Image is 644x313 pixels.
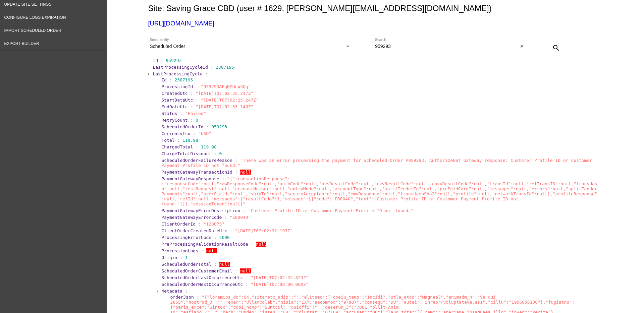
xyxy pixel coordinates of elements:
span: 959293 [211,124,227,129]
span: Status [161,111,177,116]
span: Configure logs expiration [4,15,66,20]
span: RetryCount [161,118,187,123]
span: : [235,170,238,175]
span: "[DATE]T07:02:25.247Z" [201,98,259,103]
span: null [206,248,216,253]
span: ScheduledOrderLastOccurrenceUtc [161,275,243,280]
span: ClientOrderCreatedDateUtc [161,228,227,233]
span: "959293AFgHMUnW3Qg" [201,84,251,89]
span: : [196,144,198,149]
span: : [201,248,204,253]
span: : [246,282,248,287]
span: "[DATE]T07:02:33.140Z" [196,104,253,109]
a: [URL][DOMAIN_NAME] [148,20,214,27]
span: "128075" [204,222,225,227]
span: : [235,268,238,273]
span: ScheduledOrderCustomerEmail [161,268,232,273]
span: : [196,84,198,89]
span: StartDateUtc [161,98,193,103]
span: ProcessingId [161,84,193,89]
span: 119.98 [201,144,217,149]
span: : [193,131,196,136]
span: : [243,208,246,213]
span: : [196,98,198,103]
span: Id [153,58,158,63]
span: : [191,91,193,96]
span: : [197,295,199,300]
span: "[DATE]T07:02:32.193Z" [235,228,293,233]
span: : [191,118,193,123]
span: "[DATE]T07:02:25.247Z" [196,91,253,96]
span: 0 [196,118,198,123]
span: : [205,71,208,76]
span: : [230,228,232,233]
span: 2387195 [216,65,234,70]
span: ScheduledOrderTotal [161,262,211,267]
span: 119.98 [182,138,198,143]
span: : [198,222,201,227]
span: : [235,158,238,163]
span: "[DATE]T07:00:00.000Z" [251,282,309,287]
span: "USD" [198,131,211,136]
span: "Failed" [185,111,206,116]
span: Metadata [161,289,182,294]
span: PreProcessingValidationResultCode [161,242,248,247]
span: : [214,151,217,156]
span: Total [161,138,174,143]
span: Update Site Settings [4,2,52,7]
span: : [246,275,248,280]
span: : [214,235,217,240]
mat-icon: search [552,44,560,52]
span: LastProcessingCycleId [153,65,208,70]
span: ScheduledOrderNextOccurrenceUtc [161,282,243,287]
span: ScheduledOrderId [161,124,203,129]
span: : [169,77,172,82]
span: null [219,262,230,267]
span: : [206,124,209,129]
span: CurrencyIso [161,131,190,136]
span: orderJson [170,295,194,300]
mat-icon: close [520,44,524,49]
span: Export Builder [4,41,39,46]
span: PaymentGatewayErrorDescription [161,208,240,213]
span: "{"transactionResponse":{"responseCode":null,"rawResponseCode":null,"authCode":null,"avsResultCod... [161,176,597,206]
span: PaymentGatewayErrorCode [161,215,222,220]
span: 0 [219,151,222,156]
span: : [161,58,163,63]
span: : [180,111,182,116]
h2: Site: Saving Grace CBD (user # 1629, [PERSON_NAME][EMAIL_ADDRESS][DOMAIN_NAME]) [148,4,600,13]
span: : [180,255,182,260]
span: PaymentGatewayResponse [161,176,219,181]
span: : [224,215,227,220]
span: Origin [161,255,177,260]
span: : [214,262,217,267]
span: CreatedUtc [161,91,187,96]
span: : [191,104,193,109]
span: "There was an error processing the payment for Scheduled Order #959293. AuthorizeNet Gateway resp... [161,158,592,168]
span: Scheduled Order [150,44,185,49]
span: "Customer Profile ID or Customer Payment Profile ID not found." [248,208,414,213]
button: Clear [518,43,525,50]
span: PaymentGatewayTransactionId [161,170,232,175]
span: : [251,242,254,247]
mat-select: Select entity [150,44,351,49]
span: Id [161,77,167,82]
span: LastProcessingCycle [153,71,203,76]
span: : [177,138,180,143]
span: ClientOrderId [161,222,196,227]
span: ScheduledOrderFailureReason [161,158,232,163]
span: 2387195 [175,77,193,82]
span: null [240,268,251,273]
span: ProcessingLogs [161,248,198,253]
input: Search [375,44,518,49]
span: Import Scheduled Order [4,28,61,33]
span: ChargeTotalDiscount [161,151,211,156]
span: 1 [185,255,188,260]
span: : [185,289,188,294]
span: null [256,242,266,247]
span: : [211,65,213,70]
span: null [240,170,251,175]
span: 959293 [166,58,182,63]
span: EndDateUtc [161,104,187,109]
span: "E00040" [230,215,251,220]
